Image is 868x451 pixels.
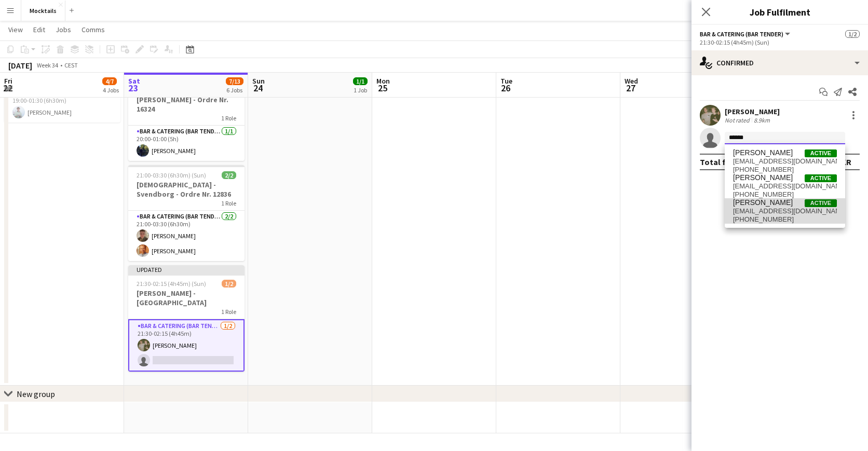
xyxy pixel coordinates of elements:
[221,308,236,316] span: 1 Role
[700,38,860,46] div: 21:30-02:15 (4h45m) (Sun)
[354,86,367,94] div: 1 Job
[221,114,236,122] span: 1 Role
[3,82,12,94] span: 22
[8,25,23,34] span: View
[376,76,390,86] span: Mon
[128,126,245,161] app-card-role: Bar & Catering (Bar Tender)1/120:00-01:00 (5h)[PERSON_NAME]
[733,148,793,157] span: Christian Andersen
[845,30,860,38] span: 1/2
[128,289,245,307] h3: [PERSON_NAME] - [GEOGRAPHIC_DATA]
[128,165,245,261] app-job-card: 21:00-03:30 (6h30m) (Sun)2/2[DEMOGRAPHIC_DATA] - Svendborg - Ordre Nr. 128361 RoleBar & Catering ...
[64,61,78,69] div: CEST
[700,30,783,38] span: Bar & Catering (Bar Tender)
[252,76,265,86] span: Sun
[128,265,245,274] div: Updated
[805,149,837,157] span: Active
[226,86,243,94] div: 6 Jobs
[752,116,772,124] div: 8.9km
[33,25,45,34] span: Edit
[51,23,75,36] a: Jobs
[128,265,245,372] app-job-card: Updated21:30-02:15 (4h45m) (Sun)1/2[PERSON_NAME] - [GEOGRAPHIC_DATA]1 RoleBar & Catering (Bar Ten...
[499,82,512,94] span: 26
[805,174,837,182] span: Active
[4,76,12,86] span: Fri
[29,23,49,36] a: Edit
[82,25,105,34] span: Comms
[700,157,735,167] div: Total fee
[128,80,245,161] app-job-card: 20:00-01:00 (5h) (Sun)1/1[PERSON_NAME] - Ordre Nr. 163241 RoleBar & Catering (Bar Tender)1/120:00...
[725,107,780,116] div: [PERSON_NAME]
[128,76,140,86] span: Sat
[805,199,837,207] span: Active
[4,87,120,122] app-card-role: Bar & Catering (Bar Tender)1A1/119:00-01:30 (6h30m)[PERSON_NAME]
[691,5,868,19] h3: Job Fulfilment
[700,30,792,38] button: Bar & Catering (Bar Tender)
[375,82,390,94] span: 25
[625,76,638,86] span: Wed
[500,76,512,86] span: Tue
[56,25,71,34] span: Jobs
[733,198,793,207] span: Anders Lyngbye
[222,171,236,179] span: 2/2
[127,82,140,94] span: 23
[733,182,837,190] span: dmb.andersson@gmail.com
[8,60,32,71] div: [DATE]
[103,86,119,94] div: 4 Jobs
[251,82,265,94] span: 24
[691,50,868,75] div: Confirmed
[226,77,243,85] span: 7/13
[102,77,117,85] span: 4/7
[137,171,206,179] span: 21:00-03:30 (6h30m) (Sun)
[4,23,27,36] a: View
[221,199,236,207] span: 1 Role
[21,1,65,21] button: Mocktails
[733,173,793,182] span: Daniel Andersson
[733,215,837,224] span: +4540538500
[77,23,109,36] a: Comms
[128,95,245,114] h3: [PERSON_NAME] - Ordre Nr. 16324
[128,211,245,261] app-card-role: Bar & Catering (Bar Tender)2/221:00-03:30 (6h30m)[PERSON_NAME][PERSON_NAME]
[128,319,245,372] app-card-role: Bar & Catering (Bar Tender)1/221:30-02:15 (4h45m)[PERSON_NAME]
[733,166,837,174] span: +4530480306
[17,389,55,399] div: New group
[733,190,837,199] span: +4529886161
[733,207,837,215] span: lyngbye2000@gmail.com
[623,82,638,94] span: 27
[733,157,837,166] span: chrisvonand@gmail.com
[34,61,60,69] span: Week 34
[725,116,752,124] div: Not rated
[222,280,236,288] span: 1/2
[353,77,368,85] span: 1/1
[128,180,245,199] h3: [DEMOGRAPHIC_DATA] - Svendborg - Ordre Nr. 12836
[137,280,206,288] span: 21:30-02:15 (4h45m) (Sun)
